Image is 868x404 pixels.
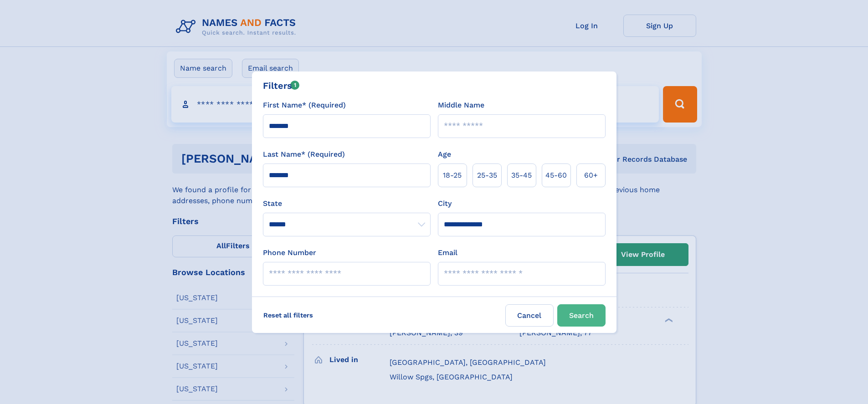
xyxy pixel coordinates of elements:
label: State [263,198,431,209]
label: Phone Number [263,247,316,258]
label: City [438,198,452,209]
label: First Name* (Required) [263,100,346,111]
span: 18‑25 [443,170,462,181]
span: 35‑45 [511,170,532,181]
div: Filters [263,79,300,92]
span: 60+ [584,170,598,181]
label: Middle Name [438,100,484,111]
button: Search [557,304,606,327]
span: 25‑35 [477,170,497,181]
label: Last Name* (Required) [263,149,345,160]
label: Reset all filters [257,304,319,326]
label: Email [438,247,457,258]
span: 45‑60 [545,170,567,181]
label: Age [438,149,451,160]
label: Cancel [505,304,554,327]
